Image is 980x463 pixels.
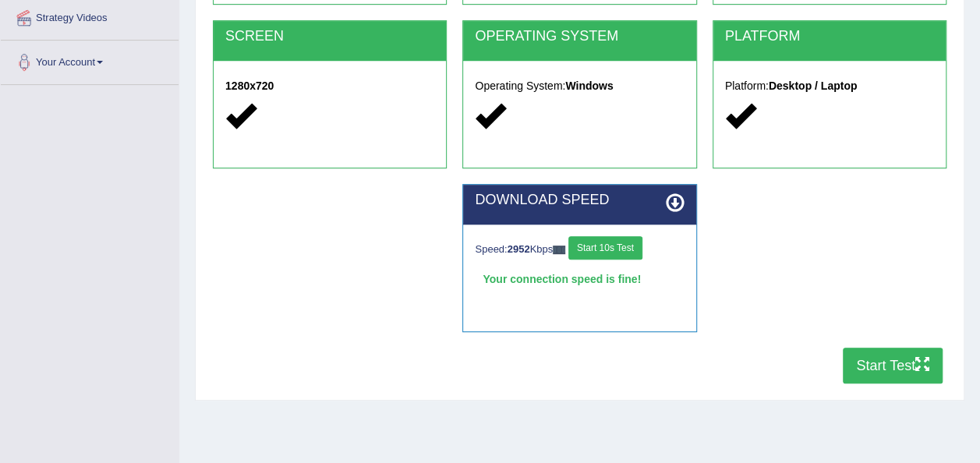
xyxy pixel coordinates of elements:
img: ajax-loader-fb-connection.gif [553,246,565,254]
button: Start 10s Test [568,236,642,260]
div: Speed: Kbps [475,236,684,263]
a: Your Account [1,41,179,80]
button: Start Test [843,348,943,383]
h2: DOWNLOAD SPEED [475,193,684,208]
strong: 1280x720 [225,80,274,92]
h2: SCREEN [225,29,434,44]
strong: Desktop / Laptop [769,80,858,92]
strong: 2952 [508,243,530,255]
div: Your connection speed is fine! [475,267,684,291]
h5: Operating System: [475,80,684,92]
h5: Platform: [725,80,934,92]
strong: Windows [565,80,613,92]
h2: PLATFORM [725,29,934,44]
h2: OPERATING SYSTEM [475,29,684,44]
